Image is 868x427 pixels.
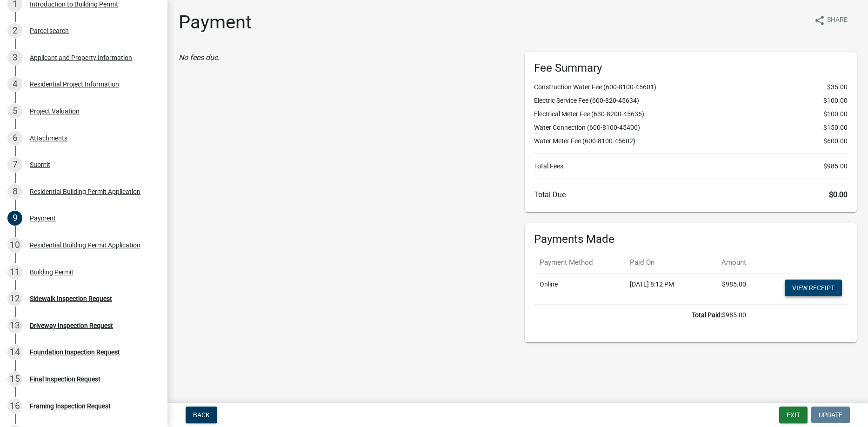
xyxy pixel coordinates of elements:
[30,135,67,141] div: Attachments
[30,322,113,329] div: Driveway Inspection Request
[7,184,22,199] div: 8
[807,11,855,29] button: shareShare
[179,11,252,33] h1: Payment
[30,215,56,221] div: Payment
[30,81,119,87] div: Residential Project Information
[7,399,22,414] div: 16
[7,238,22,253] div: 10
[702,252,752,274] th: Amount
[7,104,22,119] div: 5
[30,295,112,302] div: Sidewalk Inspection Request
[30,108,80,114] div: Project Valuation
[534,274,624,304] td: Online
[534,109,848,119] li: Electrical Meter Fee (630-8200-45636)
[823,136,848,146] span: $600.00
[7,291,22,306] div: 12
[814,15,825,26] i: share
[7,265,22,280] div: 11
[7,157,22,172] div: 7
[179,53,220,62] i: No fees due.
[30,349,120,355] div: Foundation Inspection Request
[823,96,848,106] span: $100.00
[534,82,848,92] li: Construction Water Fee (600-8100-45601)
[823,123,848,133] span: $150.00
[7,50,22,65] div: 3
[7,131,22,146] div: 6
[534,304,752,326] td: $985.00
[30,376,100,382] div: Final Inspection Request
[785,280,842,296] a: View receipt
[823,161,848,171] span: $985.00
[534,136,848,146] li: Water Meter Fee (600-8100-45602)
[30,54,132,61] div: Applicant and Property Information
[829,190,848,199] span: $0.00
[7,23,22,38] div: 2
[534,252,624,274] th: Payment Method
[624,274,701,304] td: [DATE] 8:12 PM
[30,269,73,275] div: Building Permit
[30,1,118,7] div: Introduction to Building Permit
[30,242,140,248] div: Residential Building Permit Application
[30,161,50,168] div: Submit
[534,161,848,171] li: Total Fees
[692,311,722,319] b: Total Paid:
[827,15,848,26] span: Share
[534,123,848,133] li: Water Connection (600-8100-45400)
[702,274,752,304] td: $985.00
[823,109,848,119] span: $100.00
[30,188,140,195] div: Residential Building Permit Application
[534,190,848,199] h6: Total Due
[7,318,22,333] div: 13
[534,96,848,106] li: Electric Service Fee (600-820-45634)
[779,407,808,423] button: Exit
[624,252,701,274] th: Paid On
[534,61,848,75] h6: Fee Summary
[7,372,22,387] div: 15
[193,411,210,419] span: Back
[7,211,22,226] div: 9
[30,27,69,34] div: Parcel search
[811,407,850,423] button: Update
[534,233,848,246] h6: Payments Made
[7,345,22,360] div: 14
[819,411,842,419] span: Update
[30,403,111,409] div: Framing Inspection Request
[827,82,848,92] span: $35.00
[186,407,217,423] button: Back
[7,77,22,92] div: 4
